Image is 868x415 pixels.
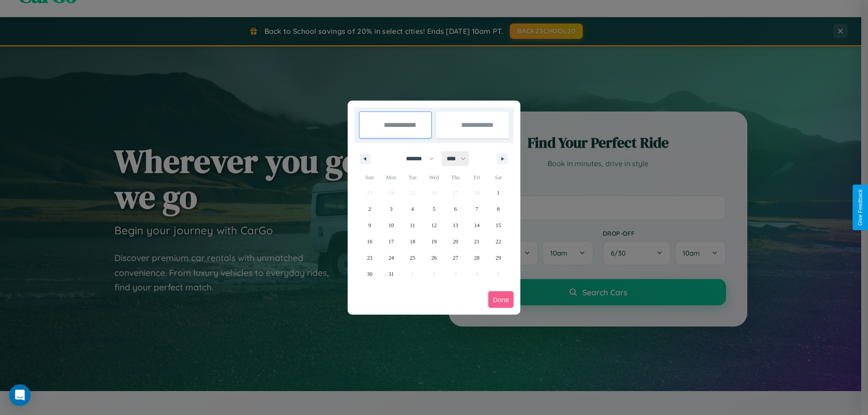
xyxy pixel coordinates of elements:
button: 21 [466,233,487,250]
button: Done [488,291,514,308]
span: 10 [388,217,394,233]
span: 3 [390,201,392,217]
button: 6 [445,201,466,217]
button: 23 [359,250,380,266]
span: 29 [495,250,501,266]
span: 17 [388,233,394,250]
button: 20 [445,233,466,250]
span: 2 [368,201,371,217]
span: 4 [411,201,414,217]
span: 18 [410,233,415,250]
button: 27 [445,250,466,266]
button: 29 [488,250,509,266]
span: 13 [453,217,458,233]
button: 12 [423,217,444,233]
span: 24 [388,250,394,266]
span: 6 [454,201,457,217]
span: 9 [368,217,371,233]
button: 25 [402,250,423,266]
button: 4 [402,201,423,217]
span: 25 [410,250,415,266]
button: 1 [488,185,509,201]
span: 27 [453,250,458,266]
span: Sun [359,170,380,185]
button: 3 [380,201,401,217]
button: 26 [423,250,444,266]
span: 11 [410,217,415,233]
span: Tue [402,170,423,185]
span: 7 [476,201,478,217]
button: 18 [402,233,423,250]
button: 22 [488,233,509,250]
span: 28 [474,250,480,266]
span: 21 [474,233,480,250]
button: 5 [423,201,444,217]
button: 11 [402,217,423,233]
button: 28 [466,250,487,266]
span: Mon [380,170,401,185]
button: 31 [380,266,401,282]
span: Wed [423,170,444,185]
button: 16 [359,233,380,250]
button: 17 [380,233,401,250]
span: 19 [431,233,437,250]
button: 19 [423,233,444,250]
button: 10 [380,217,401,233]
span: 8 [497,201,500,217]
span: Sat [488,170,509,185]
div: Give Feedback [857,189,863,226]
span: 12 [431,217,437,233]
span: Thu [445,170,466,185]
span: 26 [431,250,437,266]
button: 9 [359,217,380,233]
button: 13 [445,217,466,233]
span: 20 [453,233,458,250]
span: 15 [495,217,501,233]
button: 15 [488,217,509,233]
button: 8 [488,201,509,217]
button: 2 [359,201,380,217]
button: 7 [466,201,487,217]
span: 30 [367,266,373,282]
span: 22 [495,233,501,250]
span: 31 [388,266,394,282]
span: 14 [474,217,480,233]
span: 5 [433,201,435,217]
button: 30 [359,266,380,282]
span: 1 [497,185,500,201]
div: Open Intercom Messenger [9,384,31,406]
span: 16 [367,233,373,250]
button: 24 [380,250,401,266]
span: 23 [367,250,373,266]
button: 14 [466,217,487,233]
span: Fri [466,170,487,185]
